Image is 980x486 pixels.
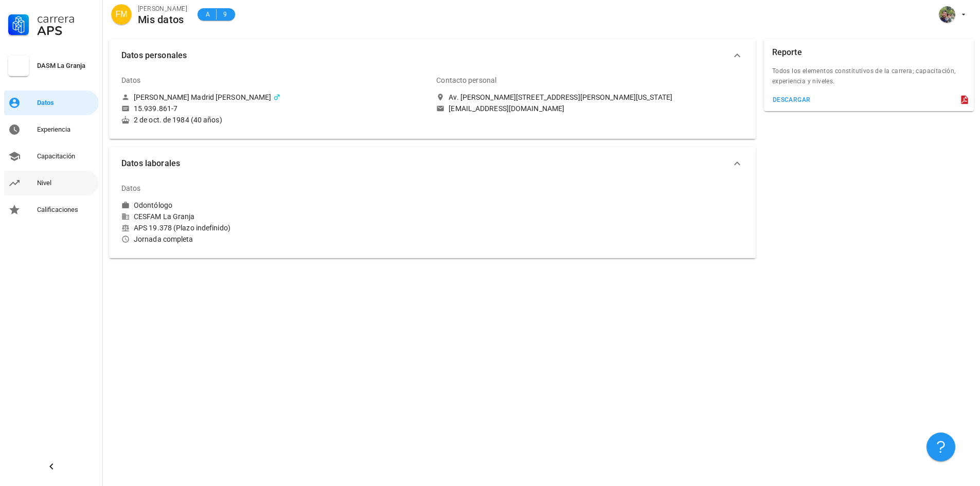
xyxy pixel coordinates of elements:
[121,223,428,232] div: APS 19.378 (Plazo indefinido)
[4,117,99,142] a: Experiencia
[37,125,95,134] div: Experiencia
[121,176,141,201] div: Datos
[37,62,95,70] div: DASM La Granja
[121,156,731,171] span: Datos laborales
[111,4,132,25] div: avatar
[449,104,564,113] div: [EMAIL_ADDRESS][DOMAIN_NAME]
[436,93,743,102] a: Av. [PERSON_NAME][STREET_ADDRESS][PERSON_NAME][US_STATE]
[134,201,172,210] div: Odontólogo
[772,96,811,103] div: descargar
[121,235,428,244] div: Jornada completa
[109,39,756,72] button: Datos personales
[436,68,496,93] div: Contacto personal
[37,179,95,187] div: Nivel
[4,197,99,222] a: Calificaciones
[4,144,99,169] a: Capacitación
[37,99,95,107] div: Datos
[37,12,95,25] div: Carrera
[121,68,141,93] div: Datos
[37,25,95,37] div: APS
[37,206,95,214] div: Calificaciones
[768,93,815,107] button: descargar
[138,4,187,14] div: [PERSON_NAME]
[134,104,177,113] div: 15.939.861-7
[37,152,95,160] div: Capacitación
[121,48,731,63] span: Datos personales
[449,93,672,102] div: Av. [PERSON_NAME][STREET_ADDRESS][PERSON_NAME][US_STATE]
[204,9,212,20] span: A
[121,115,428,124] div: 2 de oct. de 1984 (40 años)
[138,14,187,25] div: Mis datos
[939,6,955,23] div: avatar
[115,4,127,25] span: FM
[109,147,756,180] button: Datos laborales
[4,171,99,195] a: Nivel
[4,91,99,115] a: Datos
[221,9,229,20] span: 9
[134,93,271,102] div: [PERSON_NAME] Madrid [PERSON_NAME]
[772,39,802,66] div: Reporte
[764,66,974,93] div: Todos los elementos constitutivos de la carrera; capacitación, experiencia y niveles.
[436,104,743,113] a: [EMAIL_ADDRESS][DOMAIN_NAME]
[121,212,428,221] div: CESFAM La Granja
